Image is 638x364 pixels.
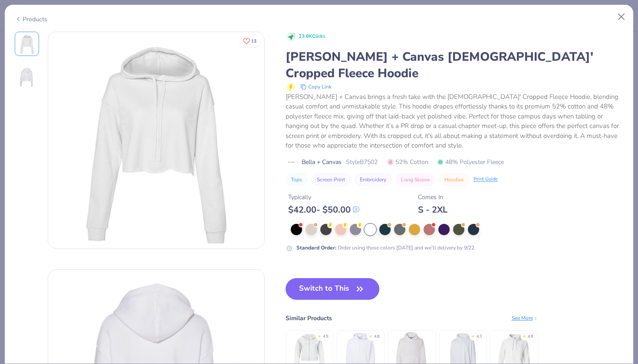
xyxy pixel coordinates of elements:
div: 4.8 [528,334,533,340]
span: 23.8K Clicks [299,33,325,40]
div: Print Guide [474,176,498,183]
div: ★ [471,334,475,337]
div: Products [15,15,47,24]
img: Front [16,33,37,54]
img: brand logo [286,159,297,166]
strong: Standard Order : [296,244,336,251]
div: Typically [288,193,359,202]
button: Tops [286,174,307,186]
div: Comes In [418,193,447,202]
div: 4.8 [374,334,379,340]
button: Long Sleeve [396,174,435,186]
div: $ 42.00 - $ 50.00 [288,204,359,215]
div: Order using these colors [DATE] and we’ll delivery by 9/22. [296,244,476,252]
button: Like [239,35,260,47]
span: 48% Polyester Fleece [437,157,504,167]
div: 4.5 [323,334,328,340]
img: Front [48,32,264,248]
div: ★ [369,334,372,337]
button: Close [613,9,630,25]
div: [PERSON_NAME] + Canvas brings a fresh take with the [DEMOGRAPHIC_DATA]' Cropped Fleece Hoodie, bl... [286,92,624,151]
button: Embroidery [355,174,391,186]
button: Switch to This [286,278,380,300]
img: Back [16,66,37,87]
span: Bella + Canvas [302,157,342,167]
div: ★ [318,334,321,337]
div: See More [512,314,538,322]
div: Similar Products [286,314,332,323]
span: Style B7502 [346,157,378,167]
button: Screen Print [312,174,350,186]
div: ★ [523,334,526,337]
div: 4.3 [477,334,482,340]
div: S - 2XL [418,204,447,215]
div: [PERSON_NAME] + Canvas [DEMOGRAPHIC_DATA]' Cropped Fleece Hoodie [286,49,624,82]
button: Hoodies [439,174,469,186]
span: 52% Cotton [387,157,428,167]
button: copy to clipboard [298,82,334,92]
span: 13 [251,39,257,43]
